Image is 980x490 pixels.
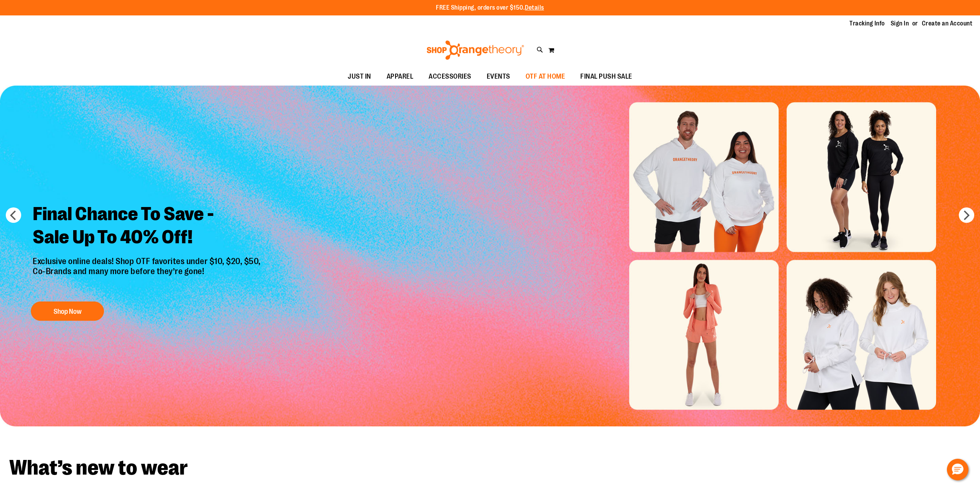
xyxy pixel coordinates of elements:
[421,68,479,86] a: ACCESSORIES
[27,197,268,256] h2: Final Chance To Save - Sale Up To 40% Off!
[526,68,565,85] span: OTF AT HOME
[580,68,632,85] span: FINAL PUSH SALE
[487,68,510,85] span: EVENTS
[947,459,968,480] button: Hello, have a question? Let’s chat.
[379,68,421,86] a: APPAREL
[891,19,909,28] a: Sign In
[27,256,268,294] p: Exclusive online deals! Shop OTF favorites under $10, $20, $50, Co-Brands and many more before th...
[9,457,971,478] h2: What’s new to wear
[525,4,544,11] a: Details
[436,3,544,12] p: FREE Shipping, orders over $150.
[959,207,974,223] button: next
[426,40,525,60] img: Shop Orangetheory
[348,68,371,85] span: JUST IN
[27,197,268,325] a: Final Chance To Save -Sale Up To 40% Off! Exclusive online deals! Shop OTF favorites under $10, $...
[340,68,379,86] a: JUST IN
[429,68,471,85] span: ACCESSORIES
[518,68,573,86] a: OTF AT HOME
[573,68,640,86] a: FINAL PUSH SALE
[387,68,414,85] span: APPAREL
[479,68,518,86] a: EVENTS
[849,19,885,28] a: Tracking Info
[6,207,21,223] button: prev
[922,19,973,28] a: Create an Account
[31,302,104,321] button: Shop Now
